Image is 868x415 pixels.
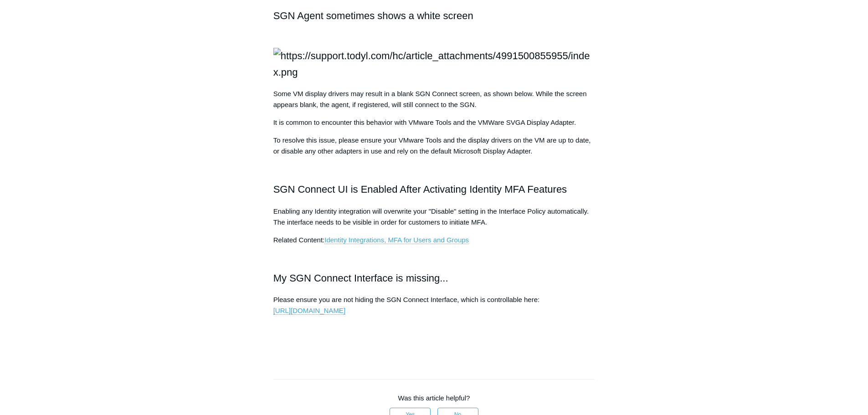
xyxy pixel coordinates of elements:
[273,206,595,228] p: Enabling any Identity integration will overwrite your "Disable" setting in the Interface Policy a...
[273,8,595,24] h2: SGN Agent sometimes shows a white screen
[273,88,595,110] p: Some VM display drivers may result in a blank SGN Connect screen, as shown below. While the scree...
[273,294,595,316] p: Please ensure you are not hiding the SGN Connect Interface, which is controllable here:
[273,307,345,315] a: [URL][DOMAIN_NAME]
[398,394,470,402] span: Was this article helpful?
[273,135,595,157] p: To resolve this issue, please ensure your VMware Tools and the display drivers on the VM are up t...
[324,236,469,244] a: Identity Integrations, MFA for Users and Groups
[273,235,595,246] p: Related Content:
[273,117,595,128] p: It is common to encounter this behavior with VMware Tools and the VMWare SVGA Display Adapter.
[273,181,595,197] h2: SGN Connect UI is Enabled After Activating Identity MFA Features
[273,48,595,80] img: https://support.todyl.com/hc/article_attachments/4991500855955/index.png
[273,270,595,286] h2: My SGN Connect Interface is missing...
